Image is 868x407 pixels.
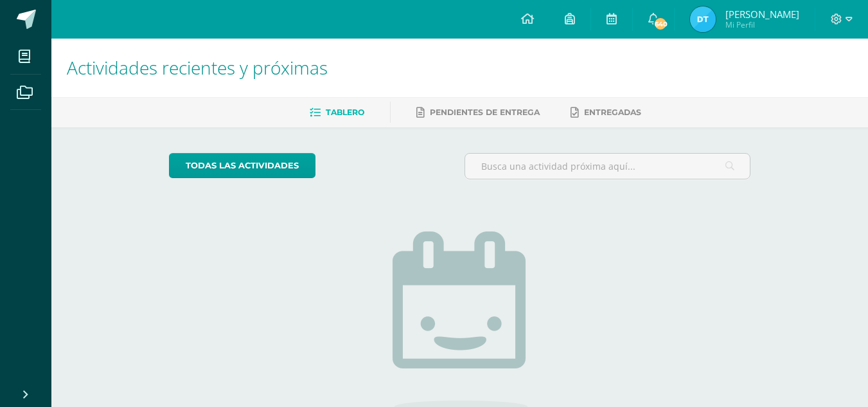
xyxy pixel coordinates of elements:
[725,19,799,30] span: Mi Perfil
[310,102,364,123] a: Tablero
[465,154,750,179] input: Busca una actividad próxima aquí...
[653,17,668,31] span: 640
[169,153,315,178] a: todas las Actividades
[584,107,641,117] span: Entregadas
[430,107,540,117] span: Pendientes de entrega
[416,102,540,123] a: Pendientes de entrega
[690,6,716,32] img: 0927c29d5ab020248b818dee2c25392f.png
[571,102,641,123] a: Entregadas
[67,55,328,80] span: Actividades recientes y próximas
[326,107,364,117] span: Tablero
[725,8,799,21] span: [PERSON_NAME]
